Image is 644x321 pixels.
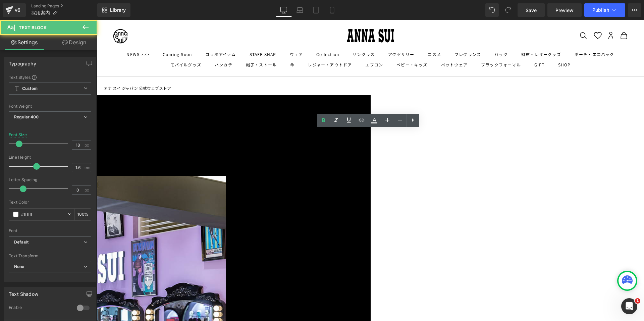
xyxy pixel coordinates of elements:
[14,114,39,119] b: Regular 400
[30,31,52,38] a: NEWS >>>
[482,11,531,19] nav: セカンダリナビゲーション
[501,3,515,17] button: Redo
[9,228,91,233] div: Font
[16,9,31,23] img: ANNA SUI NYC
[292,3,308,17] a: Laptop
[397,31,411,38] summary: バッグ
[85,165,90,170] span: em
[193,41,198,48] summary: 傘
[14,264,24,269] b: None
[97,3,130,17] a: New Library
[118,41,136,48] summary: ハンカチ
[256,31,278,38] summary: サングラス
[276,3,292,17] a: Desktop
[358,31,384,38] a: フレグランス
[478,31,518,38] summary: ポーチ・エコバッグ
[19,25,47,30] span: Text Block
[584,3,625,17] button: Publish
[7,65,74,71] a: アナ スイ ジャパン 公式ウェブストア
[153,31,179,38] a: STAFF SNAP
[424,31,464,38] summary: 財布・レザーグッズ
[547,3,582,17] a: Preview
[9,305,70,312] div: Enable
[50,35,99,50] a: Design
[437,41,448,48] a: GIFT
[3,3,26,17] a: v6
[291,31,317,38] summary: アクセサリー
[211,41,255,48] summary: レジャー・アウトドア
[9,57,36,66] div: Typography
[9,200,91,205] div: Text Color
[485,3,499,17] button: Undo
[344,41,371,48] summary: ペットウェア
[461,41,474,48] a: SHOP
[16,31,531,48] nav: プライマリナビゲーション
[526,7,537,14] span: Save
[110,7,126,13] span: Library
[308,3,324,17] a: Tablet
[324,3,340,17] a: Mobile
[592,7,609,13] span: Publish
[9,74,91,80] div: Text Styles
[9,104,91,109] div: Font Weight
[73,41,104,48] summary: モバイルグッズ
[14,239,29,245] i: Default
[9,287,38,297] div: Text Shadow
[384,41,424,48] summary: ブラックフォーマル
[9,132,27,137] div: Font Size
[621,298,637,314] iframe: Intercom live chat
[85,188,90,192] span: px
[75,209,91,220] div: %
[9,177,91,182] div: Letter Spacing
[628,3,641,17] button: More
[9,155,91,160] div: Line Height
[9,254,91,258] div: Text Transform
[85,143,90,147] span: px
[331,31,344,38] summary: コスメ
[219,31,242,38] summary: Collection
[268,41,286,48] summary: エプロン
[300,41,330,48] summary: ベビー・キッズ
[108,31,139,38] summary: コラボアイテム
[555,7,574,14] span: Preview
[21,211,64,218] input: Color
[13,6,22,14] div: v6
[22,86,38,92] b: Custom
[149,41,180,48] summary: 帽子・ストール
[31,3,97,9] a: Landing Pages
[635,298,640,304] span: 1
[193,31,206,38] summary: ウェア
[66,31,95,38] a: Coming Soon
[31,10,50,15] span: 採用案内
